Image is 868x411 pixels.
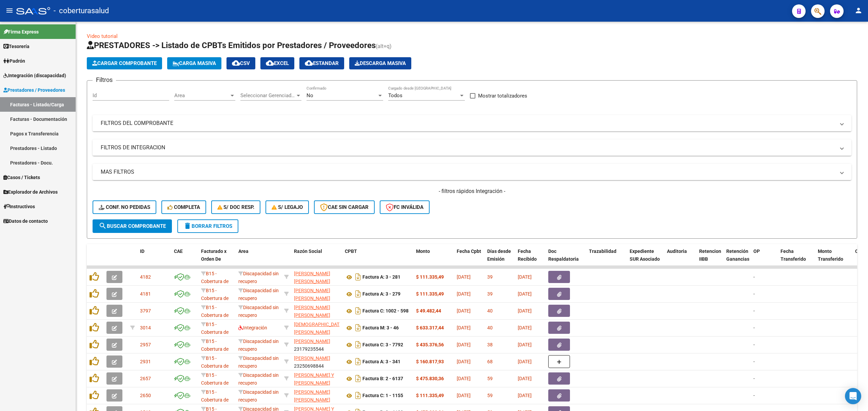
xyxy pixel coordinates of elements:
span: 2657 [140,376,151,381]
span: [PERSON_NAME] [PERSON_NAME] [294,305,330,318]
span: B15 - Cobertura de Salud [201,322,229,343]
datatable-header-cell: Razón Social [291,244,342,274]
span: Trazabilidad [589,248,616,254]
span: [PERSON_NAME] Y [PERSON_NAME] SOCIEDAD DE HECHO [294,372,334,401]
datatable-header-cell: Area [236,244,281,274]
button: Borrar Filtros [177,219,238,233]
span: (alt+q) [376,43,392,49]
div: 27374197520 [294,388,339,403]
strong: $ 111.335,49 [416,291,444,297]
span: - [753,291,755,297]
i: Descargar documento [354,373,362,384]
span: 3797 [140,308,151,313]
datatable-header-cell: CAE [171,244,198,274]
datatable-header-cell: Fecha Transferido [778,244,815,274]
span: Discapacidad sin recupero [238,355,279,369]
strong: Factura A: 3 - 341 [362,359,400,365]
span: Expediente SUR Asociado [630,248,660,262]
a: Video tutorial [87,33,118,39]
span: Descarga Masiva [355,60,406,66]
button: Buscar Comprobante [93,219,172,233]
div: Open Intercom Messenger [845,388,861,404]
button: Conf. no pedidas [93,200,156,214]
strong: $ 475.830,36 [416,376,444,381]
span: [DATE] [457,376,471,381]
div: 23250698844 [294,354,339,369]
span: [DATE] [518,393,532,398]
span: Monto [416,248,430,254]
span: [DATE] [457,359,471,364]
span: Mostrar totalizadores [478,92,527,100]
span: Integración [238,325,267,330]
strong: $ 435.376,56 [416,342,444,347]
datatable-header-cell: Doc Respaldatoria [546,244,586,274]
span: Instructivos [3,203,35,210]
span: Borrar Filtros [183,223,232,229]
span: 4181 [140,291,151,297]
span: Discapacidad sin recupero [238,271,279,284]
span: 38 [487,342,493,347]
mat-expansion-panel-header: FILTROS DEL COMPROBANTE [93,115,851,131]
span: - [753,342,755,347]
span: [DATE] [457,325,471,330]
datatable-header-cell: Fecha Cpbt [454,244,485,274]
button: Carga Masiva [167,57,221,69]
span: - coberturasalud [54,3,109,18]
span: CPBT [345,248,357,254]
span: 2957 [140,342,151,347]
mat-icon: cloud_download [305,59,313,67]
datatable-header-cell: Monto Transferido [815,244,852,274]
span: B15 - Cobertura de Salud [201,271,229,292]
span: EXCEL [266,60,289,66]
span: [DATE] [518,274,532,280]
datatable-header-cell: Expediente SUR Asociado [627,244,664,274]
strong: Factura M: 3 - 46 [362,325,399,331]
strong: Factura C: 3 - 7792 [362,342,403,348]
button: FC Inválida [380,200,430,214]
span: Fecha Cpbt [457,248,481,254]
span: OP [753,248,760,254]
strong: Factura B: 2 - 6137 [362,376,403,382]
span: B15 - Cobertura de Salud [201,305,229,326]
span: Buscar Comprobante [99,223,166,229]
span: 2931 [140,359,151,364]
span: - [753,376,755,381]
span: Días desde Emisión [487,248,511,262]
span: [PERSON_NAME] [294,355,330,361]
i: Descargar documento [354,288,362,299]
span: Area [174,92,229,99]
span: Estandar [305,60,339,66]
span: 2650 [140,393,151,398]
span: 39 [487,291,493,297]
span: B15 - Cobertura de Salud [201,355,229,376]
button: Cargar Comprobante [87,57,162,69]
button: Estandar [299,57,344,69]
span: - [753,359,755,364]
datatable-header-cell: Facturado x Orden De [198,244,236,274]
mat-expansion-panel-header: FILTROS DE INTEGRACION [93,139,851,156]
mat-icon: menu [5,6,14,15]
span: [DATE] [457,291,471,297]
span: Retencion IIBB [699,248,721,262]
span: Discapacidad sin recupero [238,372,279,386]
span: Datos de contacto [3,217,48,225]
span: [PERSON_NAME] [PERSON_NAME] [294,389,330,403]
mat-icon: cloud_download [266,59,274,67]
span: [PERSON_NAME] [PERSON_NAME] [294,288,330,301]
span: 68 [487,359,493,364]
span: [DEMOGRAPHIC_DATA] [PERSON_NAME] [294,322,343,335]
datatable-header-cell: Días desde Emisión [485,244,515,274]
button: S/ legajo [265,200,309,214]
datatable-header-cell: ID [137,244,171,274]
span: CAE SIN CARGAR [320,204,369,210]
i: Descargar documento [354,390,362,401]
span: S/ legajo [272,204,303,210]
span: PRESTADORES -> Listado de CPBTs Emitidos por Prestadores / Proveedores [87,41,376,50]
span: [DATE] [518,325,532,330]
span: 3014 [140,325,151,330]
span: Facturado x Orden De [201,248,226,262]
span: [PERSON_NAME] [294,339,330,344]
span: Casos / Tickets [3,174,40,181]
div: 30714409324 [294,371,339,386]
mat-icon: person [854,6,863,15]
